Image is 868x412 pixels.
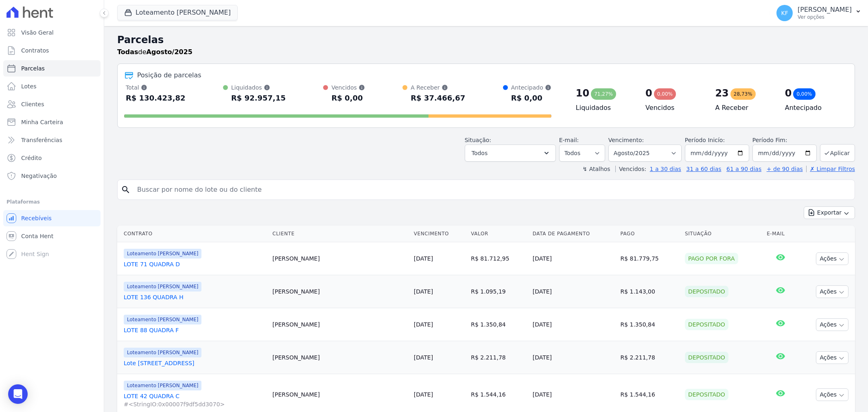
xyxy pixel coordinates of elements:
div: 0 [645,87,652,100]
span: Loteamento [PERSON_NAME] [124,249,201,259]
strong: Todas [117,48,138,56]
h4: Antecipado [785,103,842,113]
i: search [121,185,131,195]
div: 0,00% [654,88,676,100]
a: 61 a 90 dias [726,166,761,172]
button: Ações [816,351,848,364]
span: Contratos [21,46,49,55]
div: Total [126,83,186,92]
span: Recebíveis [21,214,52,222]
button: Exportar [804,206,855,219]
h2: Parcelas [117,33,855,47]
div: Plataformas [7,197,97,207]
td: [PERSON_NAME] [269,275,411,308]
span: Conta Hent [21,232,53,240]
td: [PERSON_NAME] [269,242,411,275]
div: 0,00% [793,88,815,100]
td: [PERSON_NAME] [269,308,411,341]
th: Pago [617,226,682,242]
div: 10 [576,87,589,100]
td: R$ 1.350,84 [617,308,682,341]
a: LOTE 136 QUADRA H [124,293,266,301]
td: R$ 2.211,78 [617,341,682,374]
strong: Agosto/2025 [146,48,192,56]
a: Parcelas [3,60,101,77]
button: Ações [816,318,848,331]
label: Situação: [465,137,491,143]
div: Posição de parcelas [137,70,201,80]
h4: A Receber [715,103,772,113]
label: ↯ Atalhos [582,166,610,172]
div: 0 [785,87,792,100]
a: + de 90 dias [767,166,803,172]
span: Todos [472,148,488,158]
span: Transferências [21,136,62,144]
div: Antecipado [511,83,551,92]
span: Negativação [21,172,57,180]
span: Loteamento [PERSON_NAME] [124,282,201,291]
a: 31 a 60 dias [686,166,721,172]
td: [DATE] [529,341,617,374]
a: Visão Geral [3,24,101,41]
div: 28,73% [730,88,756,100]
a: LOTE 88 QUADRA F [124,326,266,334]
div: R$ 0,00 [511,92,551,105]
span: Crédito [21,154,42,162]
th: Valor [468,226,529,242]
td: R$ 81.712,95 [468,242,529,275]
td: [PERSON_NAME] [269,341,411,374]
label: Vencimento: [608,137,644,143]
span: Visão Geral [21,28,54,37]
td: [DATE] [529,242,617,275]
button: KF [PERSON_NAME] Ver opções [770,2,868,24]
div: R$ 37.466,67 [411,92,465,105]
p: [PERSON_NAME] [798,6,852,14]
td: R$ 81.779,75 [617,242,682,275]
span: Lotes [21,82,37,90]
label: Período Inicío: [685,137,725,143]
a: Contratos [3,42,101,59]
a: Negativação [3,168,101,184]
a: Transferências [3,132,101,148]
th: Situação [682,226,763,242]
td: R$ 1.095,19 [468,275,529,308]
p: de [117,47,192,57]
span: Loteamento [PERSON_NAME] [124,315,201,324]
button: Loteamento [PERSON_NAME] [117,5,238,20]
span: Loteamento [PERSON_NAME] [124,348,201,357]
a: Lote [STREET_ADDRESS] [124,359,266,367]
td: R$ 1.350,84 [468,308,529,341]
td: R$ 2.211,78 [468,341,529,374]
div: 23 [715,87,728,100]
td: R$ 1.143,00 [617,275,682,308]
input: Buscar por nome do lote ou do cliente [132,182,851,198]
h4: Vencidos [645,103,702,113]
a: [DATE] [414,354,433,361]
a: [DATE] [414,288,433,295]
a: Clientes [3,96,101,112]
span: #<StringIO:0x00007f9df5dd3070> [124,400,266,408]
label: Período Fim: [752,136,817,145]
td: [DATE] [529,275,617,308]
a: Minha Carteira [3,114,101,130]
div: Vencidos [331,83,365,92]
a: Crédito [3,150,101,166]
div: R$ 92.957,15 [231,92,286,105]
div: Pago por fora [685,253,738,264]
a: Conta Hent [3,228,101,244]
a: Lotes [3,78,101,94]
a: 1 a 30 dias [650,166,681,172]
div: R$ 0,00 [331,92,365,105]
th: Data de Pagamento [529,226,617,242]
a: Recebíveis [3,210,101,226]
a: [DATE] [414,255,433,262]
div: Open Intercom Messenger [8,384,28,404]
a: ✗ Limpar Filtros [806,166,855,172]
div: Depositado [685,286,728,297]
p: Ver opções [798,14,852,20]
th: Contrato [117,226,269,242]
div: R$ 130.423,82 [126,92,186,105]
th: Cliente [269,226,411,242]
span: Clientes [21,100,44,108]
label: Vencidos: [615,166,646,172]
